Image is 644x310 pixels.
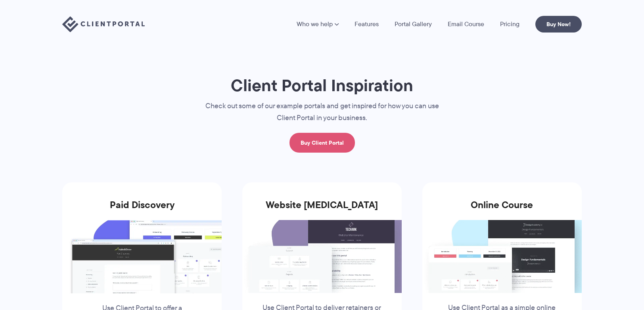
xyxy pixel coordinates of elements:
a: Buy Client Portal [289,133,355,153]
h3: Online Course [422,199,582,220]
a: Portal Gallery [395,21,432,27]
a: Features [355,21,379,27]
h3: Website [MEDICAL_DATA] [242,199,402,220]
h3: Paid Discovery [62,199,222,220]
a: Pricing [500,21,519,27]
a: Who we help [297,21,339,27]
h1: Client Portal Inspiration [189,75,455,96]
a: Email Course [448,21,484,27]
p: Check out some of our example portals and get inspired for how you can use Client Portal in your ... [189,100,455,124]
a: Buy Now! [535,16,582,33]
